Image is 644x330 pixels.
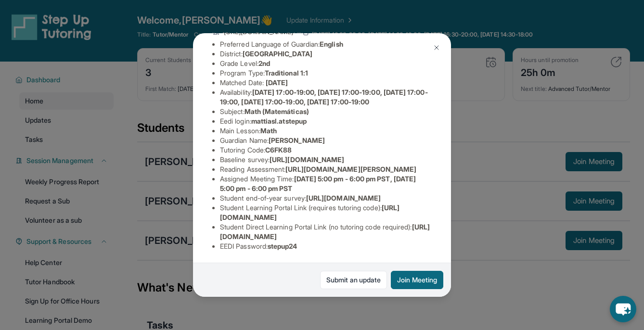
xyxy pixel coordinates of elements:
[220,107,432,116] li: Subject :
[258,59,270,67] span: 2nd
[285,165,416,173] span: [URL][DOMAIN_NAME][PERSON_NAME]
[220,68,432,78] li: Program Type:
[220,136,432,145] li: Guardian Name :
[245,107,309,115] span: Math (Matemáticas)
[243,50,312,58] span: [GEOGRAPHIC_DATA]
[260,127,277,135] span: Math
[268,242,297,250] span: stepup24
[251,117,307,125] span: mattiasl.atstepup
[266,78,288,87] span: [DATE]
[220,145,432,155] li: Tutoring Code :
[610,296,636,322] button: chat-button
[220,39,432,49] li: Preferred Language of Guardian:
[220,174,432,193] li: Assigned Meeting Time :
[220,88,428,106] span: [DATE] 17:00-19:00, [DATE] 17:00-19:00, [DATE] 17:00-19:00, [DATE] 17:00-19:00, [DATE] 17:00-19:00
[220,165,432,174] li: Reading Assessment :
[433,44,440,51] img: Close Icon
[220,59,432,68] li: Grade Level:
[220,241,432,251] li: EEDI Password :
[306,194,381,202] span: [URL][DOMAIN_NAME]
[220,203,432,222] li: Student Learning Portal Link (requires tutoring code) :
[220,175,416,192] span: [DATE] 5:00 pm - 6:00 pm PST, [DATE] 5:00 pm - 6:00 pm PST
[220,78,432,88] li: Matched Date:
[220,126,432,136] li: Main Lesson :
[265,146,292,154] span: C6FK88
[220,222,432,241] li: Student Direct Learning Portal Link (no tutoring code required) :
[320,271,387,289] a: Submit an update
[320,40,343,48] span: English
[220,155,432,165] li: Baseline survey :
[391,271,443,289] button: Join Meeting
[220,88,432,107] li: Availability:
[220,49,432,59] li: District:
[269,136,325,144] span: [PERSON_NAME]
[220,116,432,126] li: Eedi login :
[265,69,308,77] span: Traditional 1:1
[220,193,432,203] li: Student end-of-year survey :
[270,155,344,164] span: [URL][DOMAIN_NAME]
